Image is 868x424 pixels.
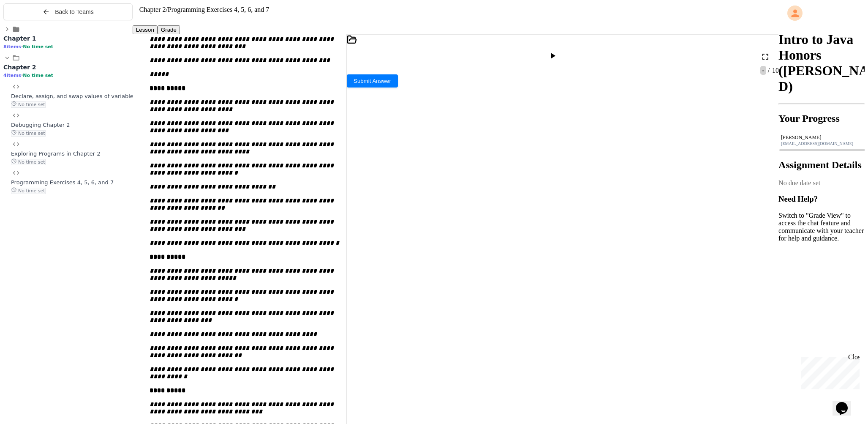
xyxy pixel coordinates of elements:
span: 10 [770,67,779,74]
button: Grade [158,25,180,34]
iframe: chat widget [833,390,860,416]
span: Programming Exercises 4, 5, 6, and 7 [168,6,269,13]
span: Chapter 2 [3,64,36,71]
h2: Assignment Details [778,159,865,171]
span: - [760,66,766,75]
span: Exploring Programs in Chapter 2 [11,150,100,157]
div: My Account [778,3,865,23]
button: Submit Answer [347,74,398,88]
div: [EMAIL_ADDRESS][DOMAIN_NAME] [781,141,862,146]
span: No time set [23,73,53,78]
span: No time set [11,159,46,165]
iframe: chat widget [798,353,860,389]
span: Submit Answer [354,78,391,84]
span: Chapter 1 [3,35,36,42]
h3: Need Help? [778,194,865,204]
span: • [21,72,23,78]
h2: Your Progress [778,113,865,124]
button: Lesson [133,25,158,34]
span: / [768,67,770,74]
h1: Intro to Java Honors ([PERSON_NAME] D) [778,32,865,94]
span: Declare, assign, and swap values of variables [11,93,136,99]
span: Programming Exercises 4, 5, 6, and 7 [11,179,114,186]
div: Chat with us now!Close [3,3,58,54]
span: Chapter 2 [139,6,166,13]
span: No time set [11,130,46,137]
p: Switch to "Grade View" to access the chat feature and communicate with your teacher for help and ... [778,212,865,242]
span: No time set [23,44,53,49]
div: No due date set [778,179,865,187]
span: Back to Teams [55,8,94,15]
span: 8 items [3,44,21,49]
span: • [21,44,23,49]
div: [PERSON_NAME] [781,134,862,141]
span: 4 items [3,73,21,78]
span: No time set [11,101,46,108]
span: No time set [11,188,46,194]
span: / [166,6,168,13]
span: Debugging Chapter 2 [11,122,70,128]
button: Back to Teams [3,3,133,20]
